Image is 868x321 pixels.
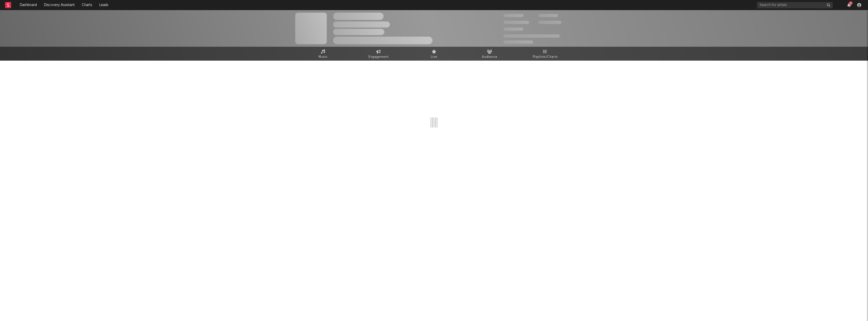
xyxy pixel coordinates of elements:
[503,34,560,38] span: 50,000,000 Monthly Listeners
[503,21,529,24] span: 50,000,000
[503,14,524,17] span: 300,000
[533,54,558,60] span: Playlists/Charts
[503,40,533,44] span: Jump Score: 85.0
[482,54,497,60] span: Audience
[517,47,573,61] a: Playlists/Charts
[849,1,853,5] div: 2
[368,54,389,60] span: Engagement
[757,2,833,8] input: Search for artists
[538,21,561,24] span: 1,000,000
[406,47,462,61] a: Live
[431,54,437,60] span: Live
[462,47,517,61] a: Audience
[503,28,523,31] span: 100,000
[295,47,351,61] a: Music
[847,3,851,7] button: 2
[351,47,406,61] a: Engagement
[538,14,558,17] span: 100,000
[318,54,328,60] span: Music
